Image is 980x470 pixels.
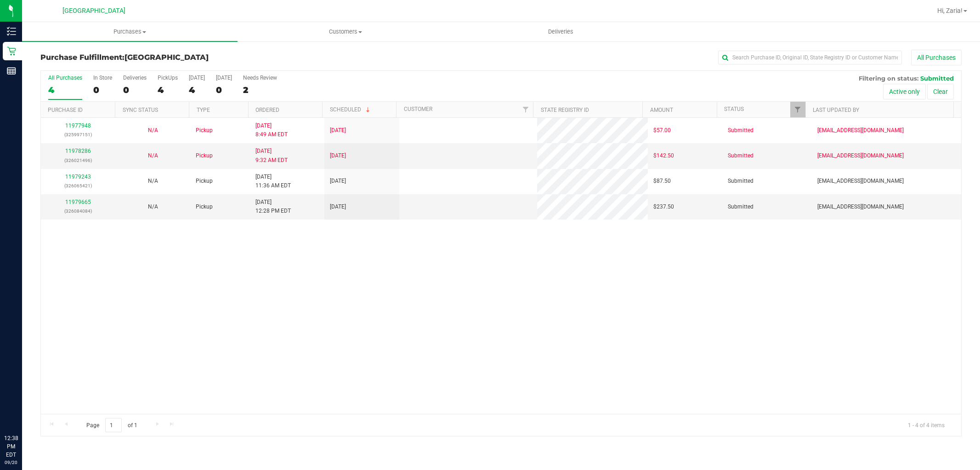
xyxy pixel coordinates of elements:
[46,181,110,190] p: (326065421)
[728,203,753,211] span: Submitted
[148,151,158,160] button: N/A
[148,126,158,135] button: N/A
[541,107,589,113] a: State Registry ID
[196,203,213,211] span: Pickup
[536,28,586,36] span: Deliveries
[790,102,805,117] a: Filter
[813,107,859,113] a: Last Updated By
[216,75,232,81] div: [DATE]
[4,459,18,466] p: 09/20
[123,75,147,81] div: Deliveries
[123,107,158,113] a: Sync Status
[148,203,158,210] span: Not Applicable
[243,85,277,95] div: 2
[48,85,82,95] div: 4
[196,151,213,160] span: Pickup
[7,66,16,75] inline-svg: Reports
[148,178,158,184] span: Not Applicable
[238,28,453,36] span: Customers
[817,151,904,160] span: [EMAIL_ADDRESS][DOMAIN_NAME]
[728,126,753,135] span: Submitted
[883,84,926,99] button: Active only
[197,107,210,113] a: Type
[650,107,673,113] a: Amount
[46,156,110,165] p: (326021496)
[901,418,952,432] span: 1 - 4 of 4 items
[817,126,904,135] span: [EMAIL_ADDRESS][DOMAIN_NAME]
[330,126,346,135] span: [DATE]
[148,177,158,186] button: N/A
[453,22,668,41] a: Deliveries
[65,122,91,129] a: 11977948
[7,27,16,36] inline-svg: Inventory
[330,151,346,160] span: [DATE]
[196,126,213,135] span: Pickup
[79,418,145,432] span: Page of 1
[105,418,122,432] input: 1
[859,75,918,82] span: Filtering on status:
[65,174,91,180] a: 11979243
[255,147,288,164] span: [DATE] 9:32 AM EDT
[817,177,904,186] span: [EMAIL_ADDRESS][DOMAIN_NAME]
[404,106,432,112] a: Customer
[158,75,178,81] div: PickUps
[4,434,18,459] p: 12:38 PM EDT
[40,53,347,62] h3: Purchase Fulfillment:
[243,75,277,81] div: Needs Review
[927,84,954,99] button: Clear
[46,130,110,139] p: (325997151)
[518,102,533,117] a: Filter
[255,107,279,113] a: Ordered
[189,75,205,81] div: [DATE]
[255,173,291,190] span: [DATE] 11:36 AM EDT
[238,22,453,41] a: Customers
[125,53,209,62] span: [GEOGRAPHIC_DATA]
[22,22,238,41] a: Purchases
[728,151,753,160] span: Submitted
[148,127,158,133] span: Not Applicable
[817,203,904,211] span: [EMAIL_ADDRESS][DOMAIN_NAME]
[93,75,112,81] div: In Store
[65,199,91,205] a: 11979665
[158,85,178,95] div: 4
[920,75,954,82] span: Submitted
[7,46,16,56] inline-svg: Retail
[653,203,674,211] span: $237.50
[216,85,232,95] div: 0
[148,203,158,211] button: N/A
[22,28,238,36] span: Purchases
[724,106,744,112] a: Status
[65,148,91,154] a: 11978286
[330,106,372,113] a: Scheduled
[9,396,37,424] iframe: Resource center
[911,50,962,65] button: All Purchases
[123,85,147,95] div: 0
[255,198,291,215] span: [DATE] 12:28 PM EDT
[48,107,83,113] a: Purchase ID
[718,51,902,64] input: Search Purchase ID, Original ID, State Registry ID or Customer Name...
[330,203,346,211] span: [DATE]
[196,177,213,186] span: Pickup
[330,177,346,186] span: [DATE]
[653,177,671,186] span: $87.50
[48,75,82,81] div: All Purchases
[189,85,205,95] div: 4
[653,126,671,135] span: $57.00
[62,7,125,15] span: [GEOGRAPHIC_DATA]
[46,207,110,215] p: (326084084)
[937,7,963,14] span: Hi, Zaria!
[728,177,753,186] span: Submitted
[653,151,674,160] span: $142.50
[255,122,288,139] span: [DATE] 8:49 AM EDT
[148,152,158,159] span: Not Applicable
[93,85,112,95] div: 0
